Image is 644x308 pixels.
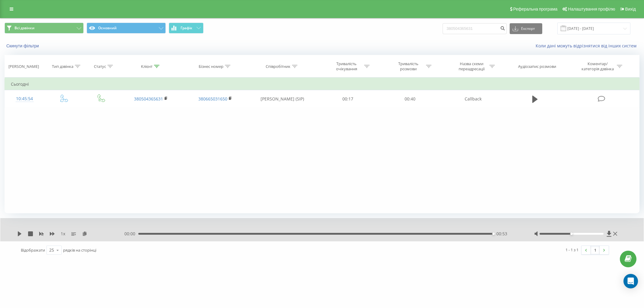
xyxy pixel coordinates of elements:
div: Співробітник [266,64,290,69]
td: 00:40 [379,90,441,108]
span: рядків на сторінці [63,247,96,253]
td: Сьогодні [5,78,639,90]
div: [PERSON_NAME] [8,64,39,69]
a: Коли дані можуть відрізнятися вiд інших систем [536,43,639,49]
div: Тривалість очікування [330,61,363,71]
td: 00:17 [317,90,379,108]
span: Реферальна програма [513,7,558,11]
span: Налаштування профілю [568,7,615,11]
a: 380665031650 [198,96,227,102]
a: 1 [591,246,600,254]
div: Статус [94,64,106,69]
button: Всі дзвінки [5,23,84,33]
span: Відображати [21,247,45,253]
div: Клієнт [141,64,152,69]
button: Графік [169,23,203,33]
input: Пошук за номером [443,23,507,34]
span: 1 x [61,231,65,237]
div: Бізнес номер [199,64,223,69]
span: 00:53 [496,231,507,237]
td: [PERSON_NAME] (SIP) [248,90,317,108]
div: 25 [49,247,54,253]
span: Вихід [625,7,636,11]
span: 00:00 [124,231,138,237]
button: Основний [87,23,166,33]
div: Назва схеми переадресації [456,61,488,71]
div: Open Intercom Messenger [623,274,638,288]
div: 1 - 1 з 1 [566,247,578,253]
div: Accessibility label [492,233,495,235]
button: Експорт [510,23,542,34]
div: Аудіозапис розмови [518,64,556,69]
button: Скинути фільтри [5,43,42,49]
span: Всі дзвінки [14,26,34,30]
div: Коментар/категорія дзвінка [580,61,615,71]
div: 10:45:54 [11,93,38,105]
a: 380504365631 [134,96,163,102]
span: Графік [181,26,192,30]
div: Тривалість розмови [392,61,425,71]
td: Callback [441,90,505,108]
div: Тип дзвінка [52,64,73,69]
div: Accessibility label [570,233,573,235]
